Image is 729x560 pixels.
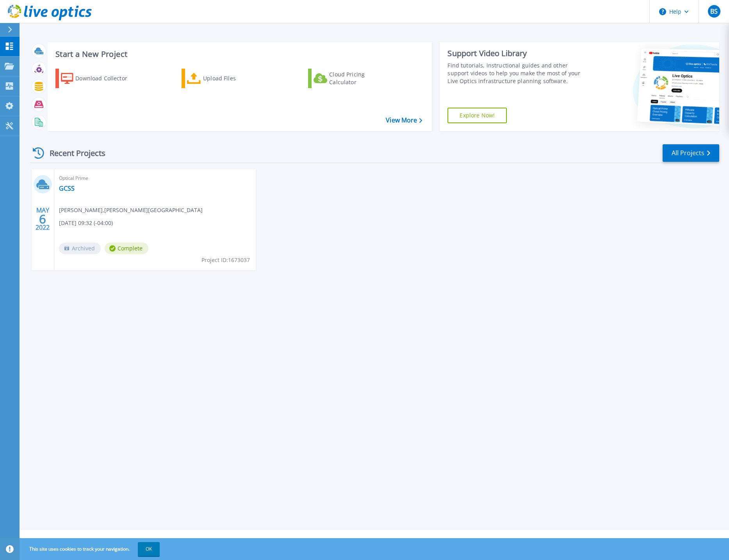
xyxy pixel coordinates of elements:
button: OK [138,542,160,556]
a: Cloud Pricing Calculator [308,69,395,88]
a: View More [386,117,422,124]
span: BS [710,8,718,14]
a: Upload Files [182,69,269,88]
div: Recent Projects [30,144,116,163]
span: This site uses cookies to track your navigation. [21,542,160,556]
a: All Projects [663,144,719,162]
div: Cloud Pricing Calculator [329,71,392,86]
a: GCSS [59,184,75,192]
div: MAY 2022 [35,205,50,233]
div: Find tutorials, instructional guides and other support videos to help you make the most of your L... [447,62,590,85]
a: Explore Now! [447,108,507,123]
a: Download Collector [55,69,143,88]
span: Optical Prime [59,174,251,183]
h3: Start a New Project [55,50,422,58]
span: Archived [59,243,101,254]
span: 6 [39,216,46,222]
span: [PERSON_NAME] , [PERSON_NAME][GEOGRAPHIC_DATA] [59,206,203,214]
span: [DATE] 09:32 (-04:00) [59,219,113,227]
div: Support Video Library [447,48,590,58]
span: Project ID: 1673037 [201,256,250,264]
div: Download Collector [75,71,138,86]
span: Complete [105,243,148,254]
div: Upload Files [203,71,266,86]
